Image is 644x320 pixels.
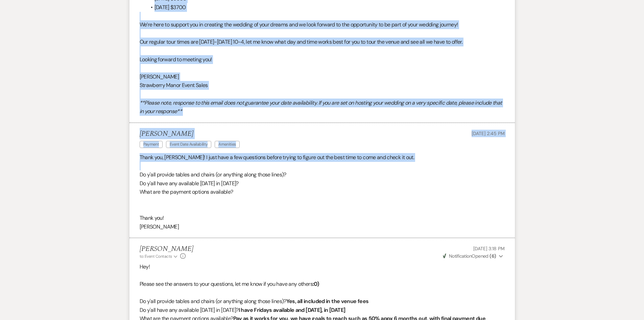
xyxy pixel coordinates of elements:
[443,253,496,259] span: Opened
[442,253,505,260] button: NotificationOpened (6)
[140,306,239,314] span: Do y'all have any available [DATE] in [DATE]?
[140,280,505,289] p: Please see the answers to your questions, let me know if you have any others
[449,253,472,259] span: Notification
[140,245,193,253] h5: [PERSON_NAME]
[140,222,505,231] p: [PERSON_NAME]
[140,253,178,259] button: to: Event Contacts
[140,170,505,179] p: Do y'all provide tables and chairs (or anything along those lines)?
[473,246,504,252] span: [DATE] 3:18 PM
[140,72,505,81] p: [PERSON_NAME]
[140,141,163,148] span: Payment
[140,38,505,46] p: Our regular tour times are [DATE]-[DATE] 10-4, let me know what day and time works best for you t...
[140,99,502,115] em: **Please note, response to this email does not guarantee your date availability. If you are set o...
[286,298,369,305] strong: Yes, all included in the venue fees
[146,3,505,12] li: [DATE] $3700
[140,20,505,29] p: We’re here to support you in creating the wedding of your dreams and we look forward to the oppor...
[140,153,505,162] p: Thank you, [PERSON_NAME]! I just have a few questions before trying to figure out the best time t...
[166,141,211,148] span: Event Date Availability
[140,298,286,305] span: Do y'all provide tables and chairs (or anything along those lines)?
[140,214,505,222] p: Thank you!
[313,280,319,287] strong: :0)
[140,188,505,196] p: What are the payment options available?
[140,254,172,259] span: to: Event Contacts
[140,262,505,271] p: Hey!
[140,81,505,90] p: Strawberry Manor Event Sales
[140,55,505,64] p: Looking forward to meeting you!
[215,141,239,148] span: Amenities
[140,179,505,188] p: Do y'all have any available [DATE] in [DATE]?
[472,130,504,136] span: [DATE] 2:45 PM
[490,253,496,259] strong: ( 6 )
[239,306,345,314] strong: I have Fridays available and [DATE], in [DATE]
[140,130,243,138] h5: [PERSON_NAME]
